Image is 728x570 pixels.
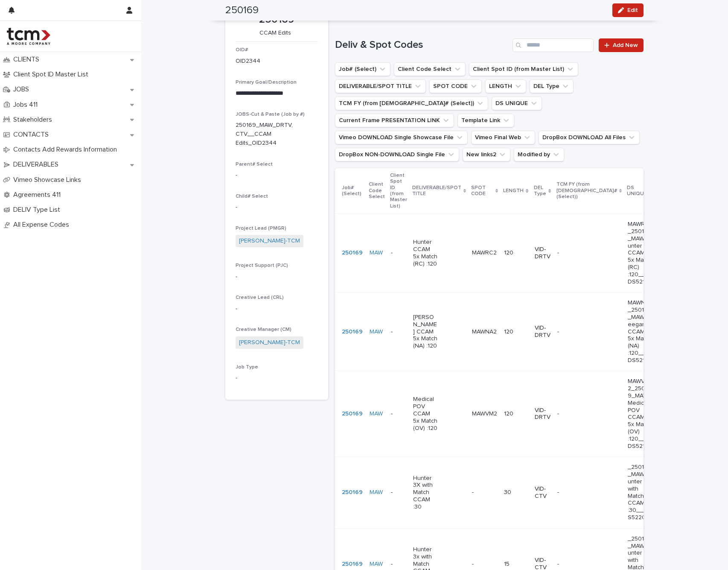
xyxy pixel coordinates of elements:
p: MAWRC2 [472,248,498,257]
p: DELIVERABLES [10,161,65,169]
p: Medical POV CCAM 5x Match (OV) :120 [413,396,438,432]
span: OID# [236,47,248,53]
p: 120 [504,328,527,336]
a: MAW [370,249,383,257]
a: MAW [370,410,383,418]
p: - [557,249,582,257]
p: - [236,374,318,383]
p: 15 [504,561,527,568]
button: Client Spot ID (from Master List) [469,62,578,76]
a: MAW [370,561,383,568]
button: Template Link [457,114,514,127]
p: DELIV Type List [10,206,67,214]
a: 250169 [342,489,363,496]
p: - [236,304,318,313]
p: Client Spot ID Master List [10,70,95,79]
p: Agreements 411 [10,191,67,199]
a: 250169 [342,410,363,418]
p: - [391,249,406,257]
span: JOBS-Cut & Paste (Job by #) [236,112,305,117]
button: Vimeo DOWNLOAD Single Showcase File [335,131,468,144]
p: CCAM Edits [236,29,314,37]
p: Job# (Select) [342,183,364,199]
button: DS UNIQUE [492,96,542,110]
button: Current Frame PRESENTATION LINK [335,114,454,127]
p: MAWNA2_250169_MAW_Keegan CCAM 5x Match (NA) :120___DS5218 [628,299,653,364]
span: Parent# Select [236,162,273,167]
p: CONTACTS [10,131,55,139]
button: DropBox NON-DOWNLOAD Single File [335,148,459,161]
p: CLIENTS [10,56,46,64]
p: - [557,489,582,496]
p: Vimeo Showcase Links [10,176,88,184]
button: DropBox DOWNLOAD All Files [539,131,640,144]
span: Project Lead (PMGR) [236,226,286,231]
span: Edit [627,7,638,13]
button: Modified by [514,148,564,161]
p: - [557,561,582,568]
span: Add New [613,42,638,48]
p: - [557,410,582,418]
p: - [472,487,475,496]
p: Contacts Add Rewards Information [10,146,124,154]
p: DELIVERABLE/SPOT TITLE [412,183,461,199]
p: VID-DRTV [535,324,550,339]
p: MAWVM2 [472,409,499,418]
p: - [236,171,318,180]
p: VID-DRTV [535,407,550,421]
button: Job# (Select) [335,62,390,76]
span: Primary Goal/Description [236,80,297,85]
p: Client Code Select [369,180,385,202]
p: MAWRC2_250169_MAW_Hunter CCAM 5x Match (RC) :120___DS5217 [628,221,653,285]
p: Hunter CCAM 5x Match (RC) :120 [413,239,438,267]
span: Job Type [236,365,258,370]
p: All Expense Codes [10,221,76,229]
p: - [236,272,318,281]
p: - [557,328,582,336]
input: Search [513,38,594,52]
p: - [236,203,318,212]
p: JOBS [10,85,36,94]
p: [PERSON_NAME] CCAM 5x Match (NA) :120 [413,314,438,350]
button: LENGTH [485,79,526,93]
p: DEL Type [534,183,547,199]
p: VID-CTV [535,485,550,500]
h1: Deliv & Spot Codes [335,39,509,51]
p: 120 [504,410,527,418]
p: SPOT CODE [471,183,493,199]
button: TCM FY (from Job# (Select)) [335,96,488,110]
button: DEL Type [530,79,574,93]
a: 250169 [342,561,363,568]
p: 250169_MAW_DRTV, CTV__CCAM Edits_OID2344 [236,121,297,147]
a: MAW [370,489,383,496]
p: LENGTH [503,186,524,196]
a: MAW [370,328,383,336]
p: _250169_MAW_Hunter 3X with Match CCAM :30___DS5220 [628,464,653,521]
p: Client Spot ID (from Master List) [390,171,407,211]
p: 120 [504,249,527,257]
p: TCM FY (from [DEMOGRAPHIC_DATA]# (Select)) [556,180,617,202]
button: Client Code Select [394,62,466,76]
p: DS UNIQUE [627,183,649,199]
img: 4hMmSqQkux38exxPVZHQ [7,28,50,45]
p: Jobs 411 [10,101,44,109]
a: Add New [599,38,644,52]
span: Creative Lead (CRL) [236,295,284,300]
a: 250169 [342,249,363,257]
span: Creative Manager (CM) [236,327,291,332]
p: MAWVM2_250169_MAW_Medical POV CCAM 5x Match (OV) :120___DS5219 [628,378,653,450]
span: Project Support (PJC) [236,263,288,268]
p: - [472,559,475,568]
p: - [391,561,406,568]
p: - [391,410,406,418]
button: New links2 [463,148,510,161]
p: - [391,328,406,336]
button: Vimeo Final Web [471,131,535,144]
p: Hunter 3X with Match CCAM :30 [413,475,438,511]
button: Edit [612,3,644,17]
button: DELIVERABLE/SPOT TITLE [335,79,426,93]
h2: 250169 [225,4,259,17]
p: OID2344 [236,57,260,66]
p: MAWNA2 [472,327,498,336]
p: 30 [504,489,527,496]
